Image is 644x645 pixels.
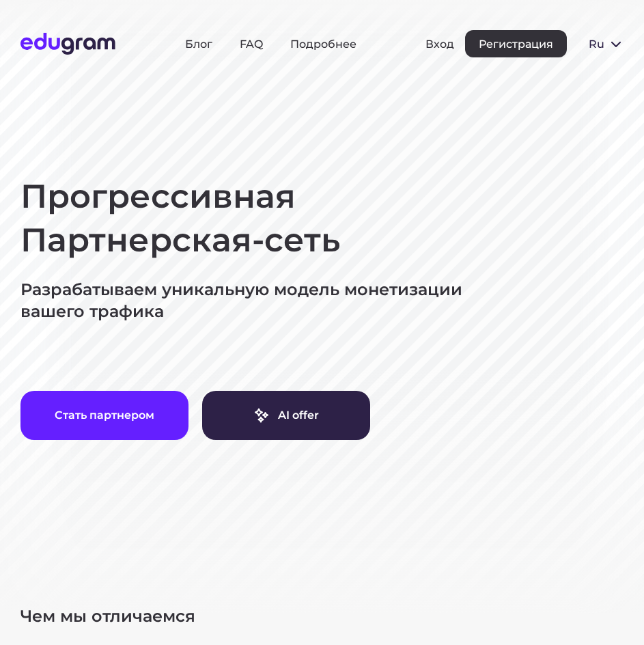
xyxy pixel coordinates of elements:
[20,33,115,55] img: Edugram Logo
[425,38,454,51] button: Вход
[589,38,602,51] span: ru
[20,605,635,627] p: Чем мы отличаемся
[20,279,635,322] p: Разрабатываем уникальную модель монетизации вашего трафика
[185,38,212,51] a: Блог
[465,30,567,57] button: Регистрация
[20,391,188,440] button: Стать партнером
[578,30,635,57] button: ru
[240,38,263,51] a: FAQ
[20,175,635,262] h1: Прогрессивная Партнерская-сеть
[202,391,370,440] a: AI offer
[290,38,356,51] a: Подробнее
